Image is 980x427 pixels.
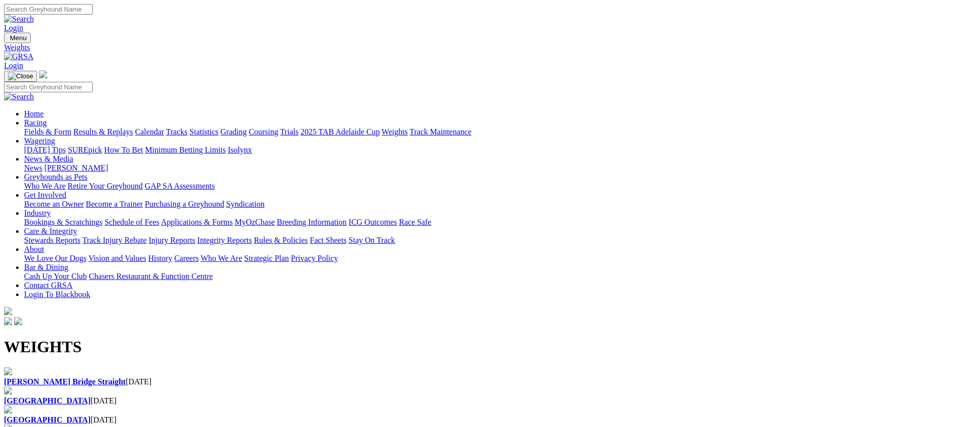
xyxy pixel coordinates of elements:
[145,146,226,154] a: Minimum Betting Limits
[190,127,219,136] a: Statistics
[4,405,12,413] img: file-red.svg
[24,200,84,208] a: Become an Owner
[24,272,87,280] a: Cash Up Your Club
[4,415,91,424] a: [GEOGRAPHIC_DATA]
[86,200,143,208] a: Become a Trainer
[24,182,66,190] a: Who We Are
[174,254,199,262] a: Careers
[24,236,80,244] a: Stewards Reports
[44,164,108,172] a: [PERSON_NAME]
[4,367,12,375] img: file-red.svg
[197,236,252,244] a: Integrity Reports
[4,386,12,394] img: file-red.svg
[73,127,133,136] a: Results & Replays
[24,227,77,235] a: Care & Integrity
[4,338,976,356] h1: WEIGHTS
[68,182,143,190] a: Retire Your Greyhound
[68,146,102,154] a: SUREpick
[349,218,397,226] a: ICG Outcomes
[8,72,33,80] img: Close
[4,415,976,424] div: [DATE]
[4,82,93,92] input: Search
[24,236,976,245] div: Care & Integrity
[24,164,42,172] a: News
[161,218,233,226] a: Applications & Forms
[24,209,51,217] a: Industry
[280,127,298,136] a: Trials
[201,254,242,262] a: Who We Are
[410,127,471,136] a: Track Maintenance
[310,236,347,244] a: Fact Sheets
[10,34,27,42] span: Menu
[226,200,264,208] a: Syndication
[145,200,224,208] a: Purchasing a Greyhound
[24,218,102,226] a: Bookings & Scratchings
[4,15,34,24] img: Search
[24,109,44,118] a: Home
[4,377,976,386] div: [DATE]
[399,218,431,226] a: Race Safe
[277,218,347,226] a: Breeding Information
[24,263,68,271] a: Bar & Dining
[24,254,86,262] a: We Love Our Dogs
[39,70,47,78] img: logo-grsa-white.png
[24,218,976,227] div: Industry
[4,317,12,325] img: facebook.svg
[349,236,395,244] a: Stay On Track
[4,396,91,405] a: [GEOGRAPHIC_DATA]
[221,127,247,136] a: Grading
[249,127,278,136] a: Coursing
[24,191,66,199] a: Get Involved
[4,43,976,52] a: Weights
[24,155,73,163] a: News & Media
[4,396,976,405] div: [DATE]
[244,254,289,262] a: Strategic Plan
[4,92,34,101] img: Search
[228,146,252,154] a: Isolynx
[4,377,126,386] a: [PERSON_NAME] Bridge Straight
[104,218,159,226] a: Schedule of Fees
[24,127,976,136] div: Racing
[4,61,23,70] a: Login
[24,127,71,136] a: Fields & Form
[24,118,47,127] a: Racing
[4,71,37,82] button: Toggle navigation
[4,52,34,61] img: GRSA
[24,281,72,290] a: Contact GRSA
[24,290,90,299] a: Login To Blackbook
[82,236,146,244] a: Track Injury Rebate
[89,272,213,280] a: Chasers Restaurant & Function Centre
[24,146,976,155] div: Wagering
[300,127,380,136] a: 2025 TAB Adelaide Cup
[88,254,146,262] a: Vision and Values
[4,24,23,32] a: Login
[24,136,55,145] a: Wagering
[24,200,976,209] div: Get Involved
[148,254,172,262] a: History
[14,317,22,325] img: twitter.svg
[145,182,215,190] a: GAP SA Assessments
[148,236,195,244] a: Injury Reports
[4,307,12,315] img: logo-grsa-white.png
[24,164,976,173] div: News & Media
[104,146,143,154] a: How To Bet
[24,245,44,253] a: About
[24,272,976,281] div: Bar & Dining
[24,254,976,263] div: About
[291,254,338,262] a: Privacy Policy
[24,173,87,181] a: Greyhounds as Pets
[382,127,408,136] a: Weights
[235,218,275,226] a: MyOzChase
[24,146,66,154] a: [DATE] Tips
[4,33,31,43] button: Toggle navigation
[254,236,308,244] a: Rules & Policies
[24,182,976,191] div: Greyhounds as Pets
[135,127,164,136] a: Calendar
[166,127,188,136] a: Tracks
[4,4,93,15] input: Search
